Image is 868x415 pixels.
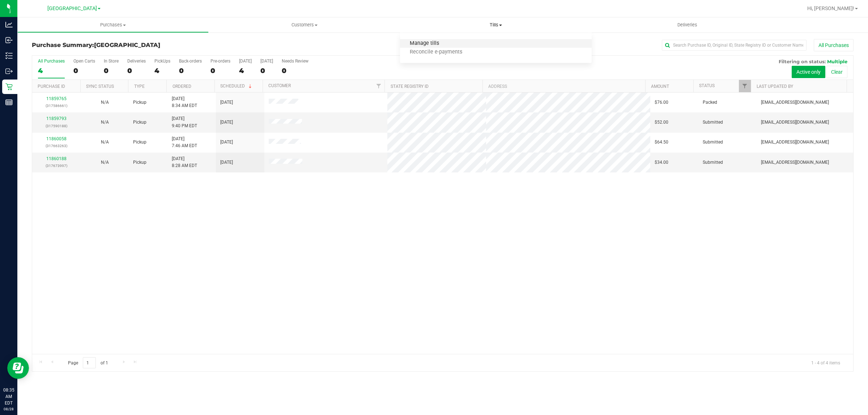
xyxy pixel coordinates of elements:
[662,40,807,51] input: Search Purchase ID, Original ID, State Registry ID or Customer Name...
[805,357,846,368] span: 1 - 4 of 4 items
[592,17,783,33] a: Deliveries
[86,84,114,89] a: Sync Status
[210,59,230,64] div: Pre-orders
[703,99,717,106] span: Packed
[739,80,751,92] a: Filter
[46,116,67,121] a: 11859793
[172,136,197,149] span: [DATE] 7:46 AM EDT
[761,159,829,166] span: [EMAIL_ADDRESS][DOMAIN_NAME]
[104,59,119,64] div: In Store
[655,159,668,166] span: $34.00
[209,22,400,28] span: Customers
[792,66,825,78] button: Active only
[655,119,668,126] span: $52.00
[37,123,76,129] p: (317590188)
[220,84,253,89] a: Scheduled
[400,22,591,28] span: Tills
[761,119,829,126] span: [EMAIL_ADDRESS][DOMAIN_NAME]
[3,406,14,412] p: 08/28
[210,67,230,75] div: 0
[172,95,197,109] span: [DATE] 8:34 AM EDT
[38,67,65,75] div: 4
[220,99,233,106] span: [DATE]
[83,357,96,368] input: 1
[703,139,723,146] span: Submitted
[703,119,723,126] span: Submitted
[133,119,146,126] span: Pickup
[282,59,309,64] div: Needs Review
[5,52,13,59] inline-svg: Inventory
[37,162,76,169] p: (317673997)
[5,37,13,44] inline-svg: Inbound
[655,139,668,146] span: $64.50
[154,67,170,75] div: 4
[179,59,202,64] div: Back-orders
[172,155,197,169] span: [DATE] 8:28 AM EDT
[827,59,847,64] span: Multiple
[46,156,67,161] a: 11860188
[101,120,109,125] span: Not Applicable
[133,99,146,106] span: Pickup
[134,84,145,89] a: Type
[814,39,854,51] button: All Purchases
[260,67,273,75] div: 0
[220,159,233,166] span: [DATE]
[651,84,669,89] a: Amount
[133,159,146,166] span: Pickup
[104,67,119,75] div: 0
[73,67,95,75] div: 0
[62,357,114,368] span: Page of 1
[133,139,146,146] span: Pickup
[173,84,191,89] a: Ordered
[101,160,109,165] span: Not Applicable
[32,42,306,48] h3: Purchase Summary:
[761,99,829,106] span: [EMAIL_ADDRESS][DOMAIN_NAME]
[37,102,76,109] p: (317586661)
[220,119,233,126] span: [DATE]
[373,80,384,92] a: Filter
[3,387,14,406] p: 08:35 AM EDT
[5,99,13,106] inline-svg: Reports
[807,5,854,11] span: Hi, [PERSON_NAME]!
[7,357,29,379] iframe: Resource center
[101,139,109,146] button: N/A
[239,67,252,75] div: 4
[699,83,715,88] a: Status
[826,66,847,78] button: Clear
[5,83,13,90] inline-svg: Retail
[101,119,109,126] button: N/A
[38,84,65,89] a: Purchase ID
[655,99,668,106] span: $76.00
[779,59,826,64] span: Filtering on status:
[391,84,429,89] a: State Registry ID
[101,99,109,106] button: N/A
[37,142,76,149] p: (317663263)
[47,5,97,12] span: [GEOGRAPHIC_DATA]
[73,59,95,64] div: Open Carts
[17,17,209,33] a: Purchases
[703,159,723,166] span: Submitted
[239,59,252,64] div: [DATE]
[18,22,208,28] span: Purchases
[209,17,400,33] a: Customers
[757,84,793,89] a: Last Updated By
[38,59,65,64] div: All Purchases
[101,140,109,145] span: Not Applicable
[761,139,829,146] span: [EMAIL_ADDRESS][DOMAIN_NAME]
[94,42,160,48] span: [GEOGRAPHIC_DATA]
[46,136,67,141] a: 11860058
[101,159,109,166] button: N/A
[268,83,291,88] a: Customer
[220,139,233,146] span: [DATE]
[154,59,170,64] div: PickUps
[127,67,146,75] div: 0
[482,80,645,93] th: Address
[400,17,591,33] a: Tills Manage tills Reconcile e-payments
[127,59,146,64] div: Deliveries
[101,100,109,105] span: Not Applicable
[46,96,67,101] a: 11859765
[400,49,472,55] span: Reconcile e-payments
[668,22,707,28] span: Deliveries
[5,21,13,28] inline-svg: Analytics
[5,68,13,75] inline-svg: Outbound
